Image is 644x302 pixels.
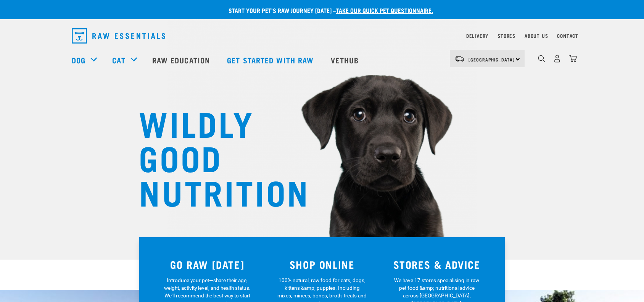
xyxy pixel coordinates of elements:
[569,55,577,63] img: home-icon@2x.png
[139,105,291,208] h1: WILDLY GOOD NUTRITION
[155,258,260,270] h3: GO RAW [DATE]
[112,54,125,66] a: Cat
[466,34,488,37] a: Delivery
[469,58,515,61] span: [GEOGRAPHIC_DATA]
[145,45,219,75] a: Raw Education
[72,28,165,44] img: Raw Essentials Logo
[454,55,465,62] img: van-moving.png
[72,54,85,66] a: Dog
[384,258,489,270] h3: STORES & ADVICE
[323,45,368,75] a: Vethub
[538,55,545,62] img: home-icon-1@2x.png
[525,34,548,37] a: About Us
[497,34,515,37] a: Stores
[219,45,323,75] a: Get started with Raw
[336,8,433,12] a: take our quick pet questionnaire.
[269,258,375,270] h3: SHOP ONLINE
[557,34,578,37] a: Contact
[66,25,578,47] nav: dropdown navigation
[553,55,561,63] img: user.png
